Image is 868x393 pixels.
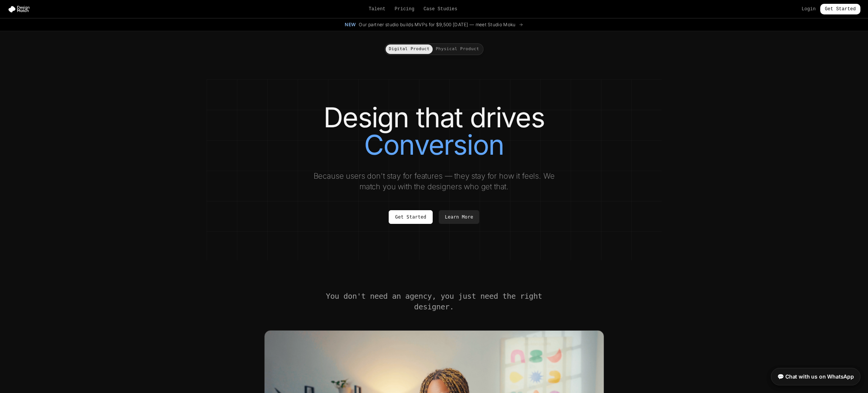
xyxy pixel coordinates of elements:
a: Case Studies [424,6,457,12]
h2: You don't need an agency, you just need the right designer. [325,291,543,312]
img: Design Match [8,5,33,13]
span: Conversion [364,131,504,158]
span: Our partner studio builds MVPs for $9,500 [DATE] — meet Studio Moku [359,22,515,28]
span: New [345,22,356,28]
a: 💬 Chat with us on WhatsApp [771,368,860,385]
a: Login [802,6,816,12]
a: Talent [369,6,386,12]
button: Digital Product [386,44,433,54]
h1: Design that drives [222,104,647,158]
a: Get Started [389,210,433,224]
a: Pricing [395,6,414,12]
a: Get Started [820,4,860,14]
p: Because users don't stay for features — they stay for how it feels. We match you with the designe... [307,171,562,192]
button: Physical Product [433,44,482,54]
a: Learn More [439,210,479,224]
